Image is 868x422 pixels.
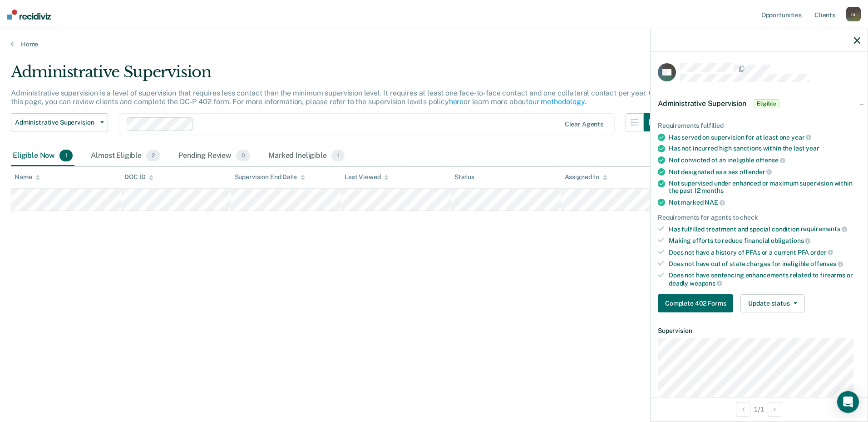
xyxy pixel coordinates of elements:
div: Does not have a history of PFAs or a current PFA order [669,248,860,256]
div: Has not incurred high sanctions within the last [669,145,860,152]
div: Requirements fulfilled [658,122,860,130]
div: DOC ID [124,173,153,181]
div: Clear agents [565,121,603,128]
div: Not convicted of an ineligible [669,156,860,164]
a: our methodology [528,97,585,106]
span: Administrative Supervision [658,99,746,108]
div: Not supervised under enhanced or maximum supervision within the past 12 [669,180,860,195]
span: Eligible [754,99,779,108]
span: NAE [705,199,725,206]
div: m [846,7,861,21]
div: Not designated as a sex [669,168,860,176]
a: here [449,97,464,106]
span: 1 [331,150,345,161]
div: Assigned to [565,173,607,181]
div: Open Intercom Messenger [837,391,859,413]
button: Update status [740,294,804,312]
span: offense [756,156,785,164]
span: offender [740,168,772,176]
div: Making efforts to reduce financial [669,236,860,245]
span: year [806,145,819,152]
div: Eligible Now [11,146,74,166]
dt: Supervision [658,327,860,335]
div: Has fulfilled treatment and special condition [669,225,860,233]
div: Marked Ineligible [266,146,346,166]
span: year [791,134,811,141]
span: weapons [690,280,722,287]
div: Requirements for agents to check [658,214,860,221]
div: Administrative Supervision [11,63,662,89]
div: Pending Review [177,146,252,166]
a: Home [11,40,857,48]
div: Has served on supervision for at least one [669,133,860,141]
span: 1 [59,150,73,161]
a: Navigate to form link [658,294,737,312]
button: Next Opportunity [768,402,782,417]
img: Recidiviz [7,10,51,20]
span: Administrative Supervision [15,119,97,126]
div: 1 / 1 [651,397,868,421]
button: Complete 402 Forms [658,294,733,312]
p: Administrative supervision is a level of supervision that requires less contact than the minimum ... [11,89,658,106]
span: requirements [801,225,847,232]
div: Almost Eligible [89,146,162,166]
div: Supervision End Date [235,173,305,181]
div: Does not have sentencing enhancements related to firearms or deadly [669,271,860,287]
span: offenses [810,260,843,267]
div: Name [15,173,40,181]
button: Previous Opportunity [736,402,750,417]
div: Last Viewed [345,173,389,181]
span: 2 [146,150,160,161]
span: months [701,187,723,194]
div: Administrative SupervisionEligible [651,89,868,118]
span: 0 [236,150,250,161]
span: obligations [771,237,810,244]
div: Status [454,173,474,181]
div: Not marked [669,198,860,206]
div: Does not have out of state charges for ineligible [669,260,860,268]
